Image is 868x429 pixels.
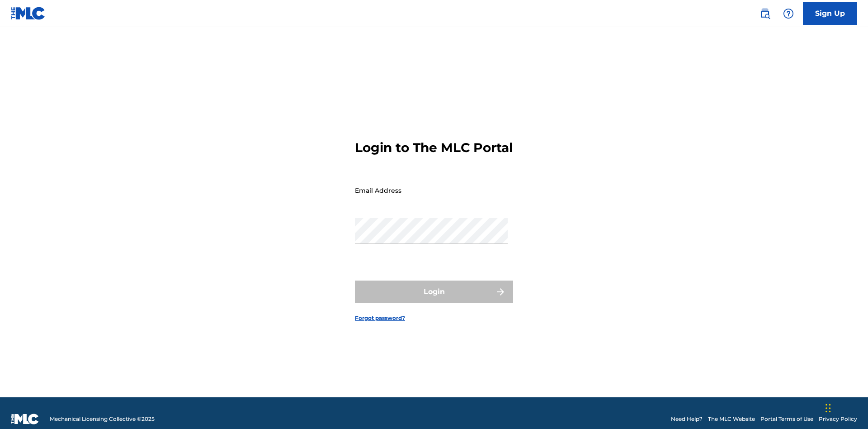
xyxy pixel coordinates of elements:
span: Mechanical Licensing Collective © 2025 [50,415,155,423]
a: Forgot password? [355,314,405,322]
iframe: Chat Widget [823,386,868,429]
img: logo [11,414,39,424]
a: Public Search [756,5,774,23]
a: Portal Terms of Use [760,415,813,423]
a: Privacy Policy [819,415,857,423]
a: The MLC Website [708,415,755,423]
a: Sign Up [803,2,857,25]
div: Drag [826,395,831,422]
h3: Login to The MLC Portal [355,140,513,156]
img: search [759,8,770,19]
img: MLC Logo [11,7,46,20]
a: Need Help? [671,415,703,423]
div: Help [779,5,797,23]
img: help [783,8,794,19]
